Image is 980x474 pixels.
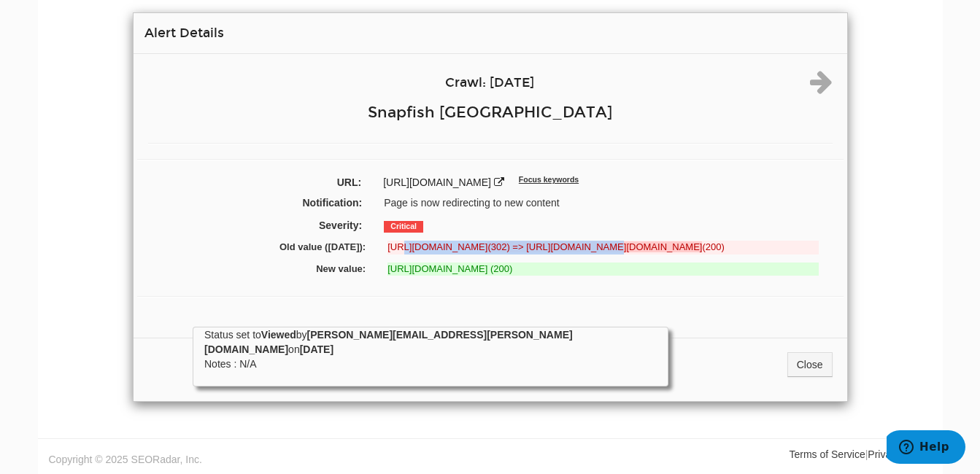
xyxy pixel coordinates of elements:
strong: [DATE] [300,343,333,355]
a: Next alert [810,82,833,93]
a: Privacy Policy [868,448,931,460]
del: [URL][DOMAIN_NAME] (200) [387,241,819,255]
strong: (302) => [URL][DOMAIN_NAME][DOMAIN_NAME] [487,241,702,252]
ins: [URL][DOMAIN_NAME] (200) [387,263,819,276]
strong: [PERSON_NAME][EMAIL_ADDRESS][PERSON_NAME][DOMAIN_NAME] [204,329,573,355]
label: URL: [137,175,373,190]
span: Critical [384,221,423,233]
div: | [490,447,943,462]
label: Notification: [139,195,374,210]
iframe: Opens a widget where you can find more information [887,430,965,467]
a: Close [787,352,833,377]
a: Crawl: [DATE] [445,75,534,90]
label: New value: [150,263,377,276]
a: Terms of Service [789,448,865,460]
h4: Alert Details [144,24,836,42]
a: [URL][DOMAIN_NAME] [383,176,491,188]
div: Copyright © 2025 SEORadar, Inc. [38,447,490,467]
div: Page is now redirecting to new content [373,195,841,210]
a: Snapfish [GEOGRAPHIC_DATA] [368,103,612,122]
div: Status set to by on Notes : N/A [204,327,657,371]
label: Old value ([DATE]): [150,241,377,255]
sup: Focus keywords [519,175,579,184]
strong: Viewed [261,329,296,341]
label: Severity: [139,218,374,233]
